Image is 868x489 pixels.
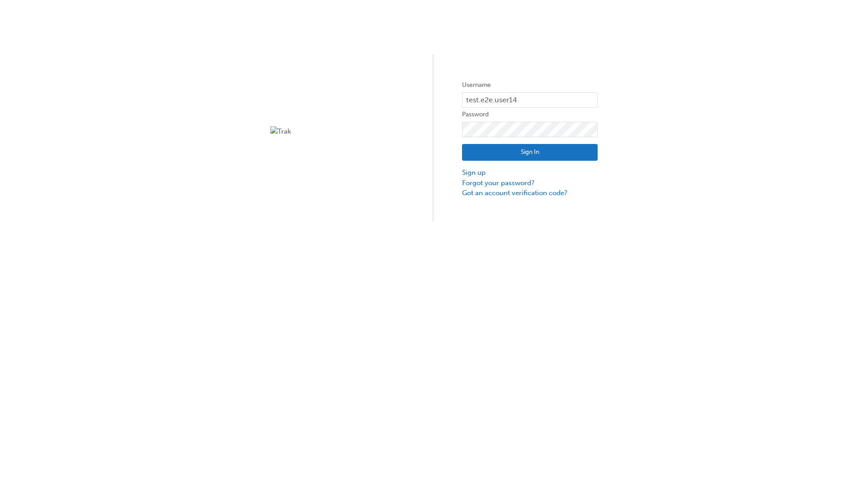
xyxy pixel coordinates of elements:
[270,126,406,137] img: Trak
[462,109,598,120] label: Password
[462,168,598,178] a: Sign up
[462,178,598,188] a: Forgot your password?
[462,92,598,108] input: Username
[462,188,598,198] a: Got an account verification code?
[462,80,598,91] label: Username
[462,144,598,161] button: Sign In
